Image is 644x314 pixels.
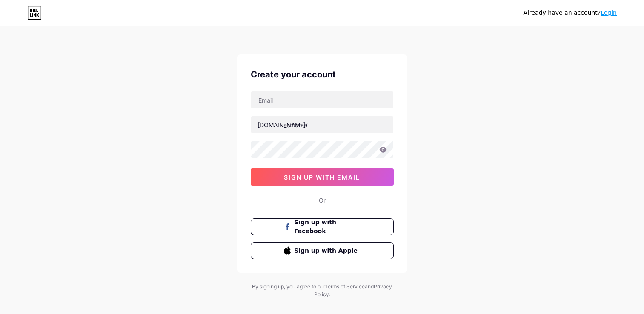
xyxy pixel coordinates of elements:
input: Email [251,91,393,108]
div: Create your account [251,68,394,81]
input: username [251,116,393,133]
div: By signing up, you agree to our and . [250,283,395,298]
a: Login [601,9,617,16]
a: Terms of Service [325,283,365,290]
div: Or [319,196,326,205]
button: Sign up with Facebook [251,218,394,235]
div: Already have an account? [524,9,617,17]
span: sign up with email [284,174,360,181]
span: Sign up with Facebook [294,218,360,236]
div: [DOMAIN_NAME]/ [258,120,308,129]
button: Sign up with Apple [251,242,394,259]
button: sign up with email [251,168,394,186]
span: Sign up with Apple [294,246,360,255]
